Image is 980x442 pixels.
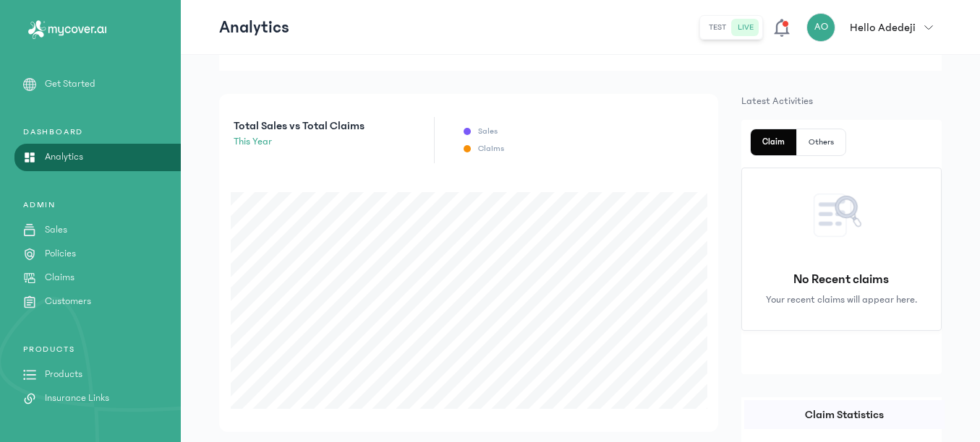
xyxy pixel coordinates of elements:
p: Latest Activities [741,94,942,108]
p: Policies [45,246,76,261]
button: Claim [751,129,797,155]
p: No Recent claims [793,269,889,290]
div: AO [806,13,835,42]
p: Claims [45,270,74,285]
p: Sales [478,126,498,137]
p: Analytics [45,149,83,165]
p: Insurance Links [45,391,109,406]
p: Hello Adedeji [850,19,916,36]
button: Others [797,129,845,155]
p: Claims [478,143,504,155]
p: Products [45,367,82,382]
button: test [703,19,732,36]
button: AOHello Adedeji [806,13,942,42]
p: Your recent claims will appear here. [766,292,917,307]
button: live [732,19,759,36]
p: Analytics [219,16,289,39]
p: Claim Statistics [744,406,945,423]
p: Customers [45,294,91,309]
p: Sales [45,222,67,238]
p: this year [234,134,365,149]
p: Total Sales vs Total Claims [234,117,365,134]
p: Get Started [45,77,95,92]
